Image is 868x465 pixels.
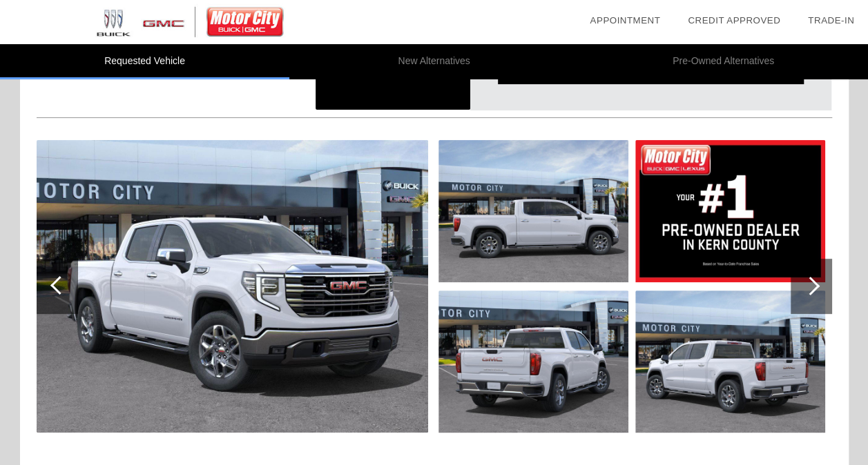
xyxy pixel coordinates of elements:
[688,15,780,26] a: Credit Approved
[438,290,628,433] img: 1ee79d967d102add53fea373a316fb30x.jpg
[635,140,825,282] img: 2aa594ed7a72199a5cb60f6eabfbff52x.jpg
[808,15,854,26] a: Trade-In
[590,15,660,26] a: Appointment
[579,44,868,79] li: Pre-Owned Alternatives
[438,140,628,282] img: 3a49c5a5101f88bb894d0e192bc63d03x.jpg
[37,140,428,433] img: 0e1030b55f1ca413c065d545d19af2bfx.jpg
[289,44,579,79] li: New Alternatives
[635,290,825,433] img: fdb554542e75e3994c1b95e4aae66c4ex.jpg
